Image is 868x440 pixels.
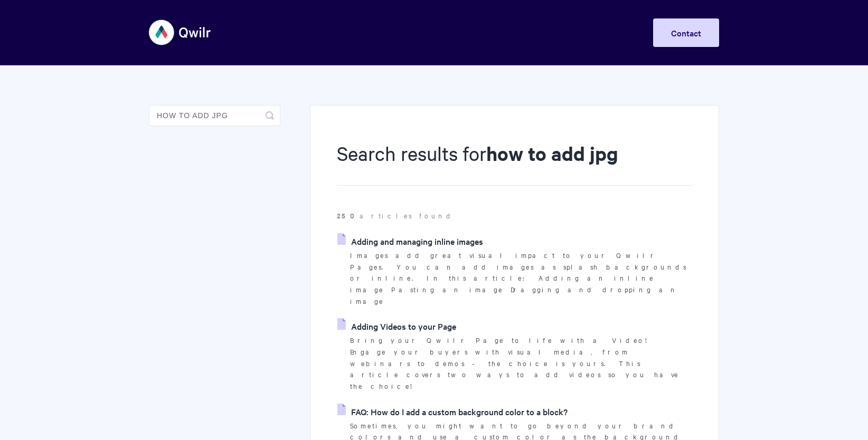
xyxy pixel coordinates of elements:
img: Qwilr Help Center [149,13,212,52]
a: Contact [653,18,719,47]
strong: 250 [337,211,360,221]
p: articles found [337,210,692,222]
h1: Search results for [337,140,692,186]
strong: how to add jpg [486,140,618,166]
p: Images add great visual impact to your Qwilr Pages. You can add images as splash backgrounds or i... [350,250,692,307]
a: Adding Videos to your Page [337,318,456,334]
input: Search [149,105,280,126]
p: Bring your Qwilr Page to life with a Video! Engage your buyers with visual media, from webinars t... [350,334,692,392]
a: Adding and managing inline images [337,233,483,249]
a: FAQ: How do I add a custom background color to a block? [337,404,568,419]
